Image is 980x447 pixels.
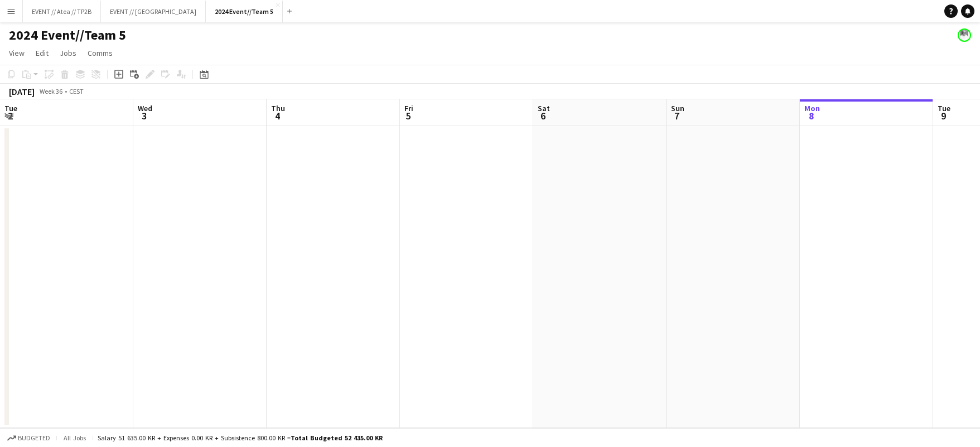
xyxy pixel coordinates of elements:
span: Sun [671,103,684,113]
span: 5 [403,109,413,122]
span: Mon [804,103,820,113]
span: Tue [4,103,17,113]
a: Jobs [55,46,81,60]
span: 9 [936,109,950,122]
span: View [9,48,25,58]
span: Fri [404,103,413,113]
a: Edit [31,46,53,60]
button: 2024 Event//Team 5 [206,1,283,22]
span: 3 [136,109,152,122]
span: 8 [803,109,820,122]
span: Sat [538,103,550,113]
span: 4 [269,109,285,122]
a: View [4,46,29,60]
button: EVENT // [GEOGRAPHIC_DATA] [101,1,206,22]
a: Comms [83,46,117,60]
span: Jobs [60,48,76,58]
span: Thu [271,103,285,113]
span: Budgeted [18,434,50,442]
span: 2 [3,109,17,122]
div: Salary 51 635.00 KR + Expenses 0.00 KR + Subsistence 800.00 KR = [98,434,383,442]
h1: 2024 Event//Team 5 [9,27,126,44]
span: 6 [536,109,550,122]
span: Wed [138,103,152,113]
button: Budgeted [6,432,52,444]
span: Week 36 [37,87,65,95]
span: Comms [88,48,113,58]
span: 7 [669,109,684,122]
span: Tue [938,103,950,113]
span: Total Budgeted 52 435.00 KR [291,434,383,442]
span: Edit [36,48,49,58]
button: EVENT // Atea // TP2B [23,1,101,22]
div: CEST [69,87,84,95]
app-user-avatar: Rikke Gustava Lysell [958,28,971,42]
span: All jobs [61,434,88,442]
div: [DATE] [9,86,35,97]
